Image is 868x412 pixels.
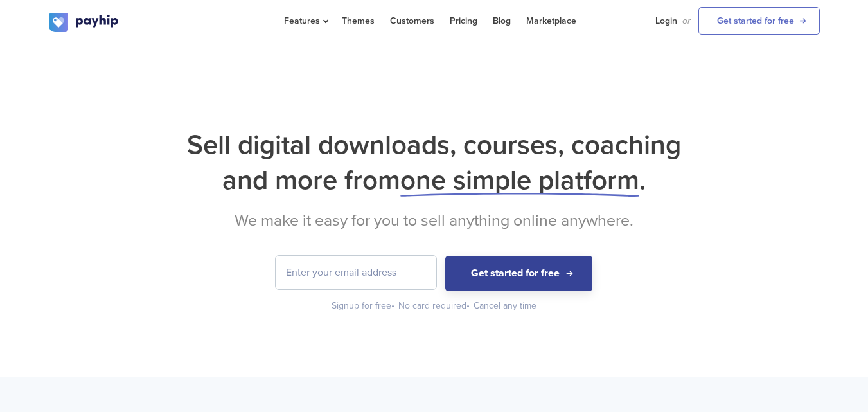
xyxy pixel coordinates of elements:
div: Cancel any time [474,300,536,312]
span: one simple platform [400,164,639,197]
span: Features [284,15,326,26]
span: • [391,300,394,311]
h2: We make it easy for you to sell anything online anywhere. [49,211,820,230]
a: Get started for free [698,7,820,35]
span: • [466,300,470,311]
h1: Sell digital downloads, courses, coaching and more from [49,127,820,198]
img: logo.svg [49,13,120,32]
span: . [639,164,646,197]
div: Signup for free [332,300,396,312]
input: Enter your email address [276,256,436,289]
button: Get started for free [445,256,592,291]
div: No card required [398,300,471,312]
